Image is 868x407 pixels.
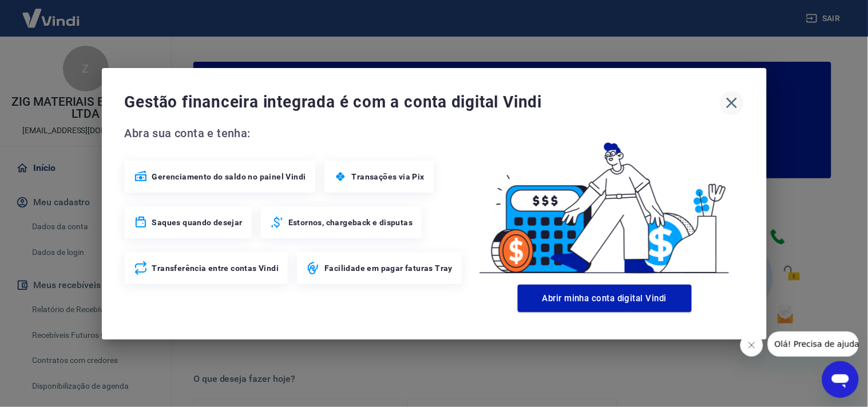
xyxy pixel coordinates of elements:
span: Saques quando desejar [152,217,243,228]
iframe: Botão para abrir a janela de mensagens [822,361,859,398]
button: Abrir minha conta digital Vindi [518,285,692,312]
span: Transferência entre contas Vindi [152,262,279,274]
iframe: Mensagem da empresa [768,332,859,357]
span: Gerenciamento do saldo no painel Vindi [152,171,306,182]
span: Olá! Precisa de ajuda? [7,8,96,17]
span: Facilidade em pagar faturas Tray [324,262,453,274]
span: Estornos, chargeback e disputas [288,217,413,228]
span: Transações via Pix [352,171,425,182]
span: Abra sua conta e tenha: [125,124,466,142]
iframe: Fechar mensagem [740,334,763,357]
span: Gestão financeira integrada é com a conta digital Vindi [125,91,720,114]
img: Good Billing [466,124,744,280]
